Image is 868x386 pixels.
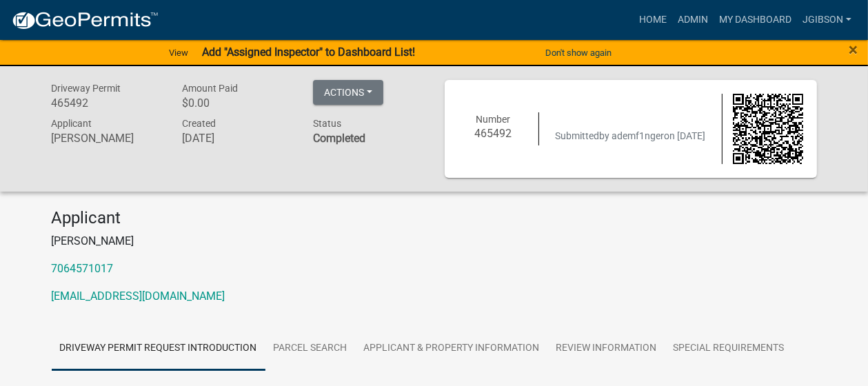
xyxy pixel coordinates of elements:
[202,45,415,59] strong: Add "Assigned Inspector" to Dashboard List!
[313,132,365,145] strong: Completed
[52,262,114,275] a: 7064571017
[182,132,292,145] h6: [DATE]
[634,7,672,33] a: Home
[182,118,216,129] span: Created
[313,80,383,105] button: Actions
[672,7,714,33] a: Admin
[797,7,857,33] a: jgibson
[714,7,797,33] a: My Dashboard
[476,114,510,125] span: Number
[52,132,162,145] h6: [PERSON_NAME]
[52,289,225,303] a: [EMAIL_ADDRESS][DOMAIN_NAME]
[665,327,793,371] a: Special Requirements
[52,233,817,250] p: [PERSON_NAME]
[356,327,548,371] a: Applicant & Property Information
[52,327,265,371] a: Driveway Permit Request Introduction
[733,94,803,164] img: QR code
[458,127,529,140] h6: 465492
[313,118,341,129] span: Status
[52,96,162,110] h6: 465492
[849,40,858,59] span: ×
[265,327,356,371] a: Parcel search
[163,41,194,64] a: View
[52,83,121,94] span: Driveway Permit
[540,41,617,64] button: Don't show again
[52,208,817,228] h4: Applicant
[849,41,858,58] button: Close
[556,130,706,141] span: Submitted on [DATE]
[182,96,292,110] h6: $0.00
[548,327,665,371] a: Review Information
[600,130,665,141] span: by ademf1nger
[182,83,238,94] span: Amount Paid
[52,118,92,129] span: Applicant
